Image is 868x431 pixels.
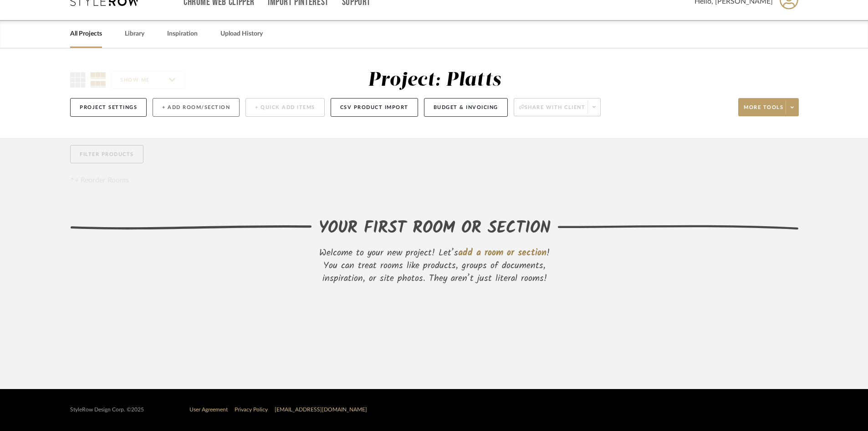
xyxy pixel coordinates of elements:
button: Reorder Rooms [70,175,129,186]
button: CSV Product Import [331,98,418,117]
button: + Quick Add Items [245,98,325,117]
span: add a room or section [458,246,546,260]
a: All Projects [70,28,102,40]
img: righthand-divider.svg [557,225,799,230]
button: Filter Products [70,145,143,164]
a: Inspiration [167,28,198,40]
a: [EMAIL_ADDRESS][DOMAIN_NAME] [275,407,367,412]
div: StyleRow Design Corp. ©2025 [70,406,144,413]
span: More tools [744,104,783,118]
span: Share with client [519,104,586,118]
button: More tools [738,98,799,116]
img: lefthand-divider.svg [70,225,312,230]
a: Privacy Policy [235,407,268,412]
button: Budget & Invoicing [424,98,508,117]
a: Library [125,28,144,40]
div: Welcome to your new project! Let’s ! You can treat rooms like products, groups of documents, insp... [311,247,557,285]
button: + Add Room/Section [153,98,240,117]
div: YOUR FIRST ROOM OR SECTION [319,216,551,241]
a: User Agreement [189,407,228,412]
button: Project Settings [70,98,147,117]
div: Project: Platts [368,71,501,90]
a: Upload History [220,28,263,40]
button: Share with client [514,98,601,116]
span: Reorder Rooms [81,175,129,186]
